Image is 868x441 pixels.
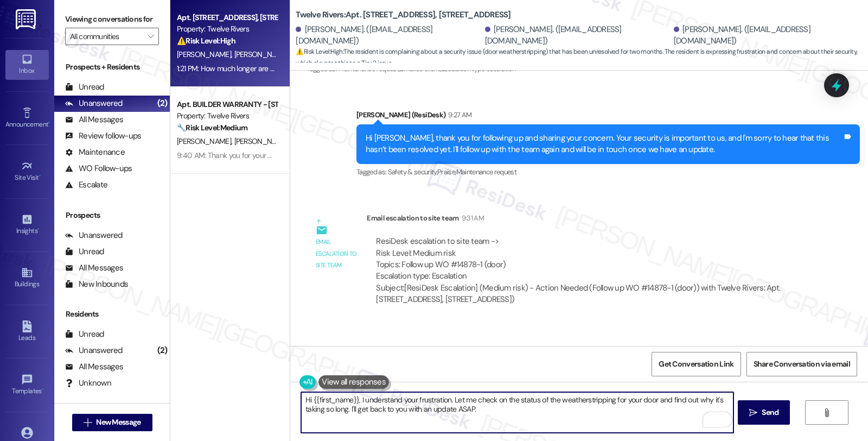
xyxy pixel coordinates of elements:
[37,225,39,233] span: •
[177,49,234,59] span: [PERSON_NAME]
[356,164,860,180] div: Tagged as:
[5,263,49,293] a: Buildings
[5,50,49,79] a: Inbox
[65,279,128,290] div: New Inbounds
[376,236,801,282] div: ResiDesk escalation to site team -> Risk Level: Medium risk Topics: Follow up WO #14878-1 (door) ...
[367,212,810,228] div: Email escalation to site team
[65,114,123,125] div: All Messages
[762,407,778,418] span: Send
[155,342,170,359] div: (2)
[177,99,277,110] div: Apt. BUILDER WARRANTY - [STREET_ADDRESS][GEOGRAPHIC_DATA][STREET_ADDRESS]
[16,9,38,29] img: ResiDesk Logo
[54,210,170,221] div: Prospects
[42,386,43,393] span: •
[437,167,456,177] span: Praise ,
[155,95,170,112] div: (2)
[234,136,292,146] span: [PERSON_NAME]
[301,392,733,433] textarea: To enrich screen reader interactions, please activate Accessibility in Grammarly extension settings
[177,110,277,122] div: Property: Twelve Rivers
[65,377,111,389] div: Unknown
[5,210,49,240] a: Insights •
[456,167,517,177] span: Maintenance request
[296,24,482,47] div: [PERSON_NAME]. ([EMAIL_ADDRESS][DOMAIN_NAME])
[376,282,801,306] div: Subject: [ResiDesk Escalation] (Medium risk) - Action Needed (Follow up WO #14878-1 (door)) with ...
[822,408,831,417] i: 
[65,361,123,373] div: All Messages
[445,109,471,121] div: 9:27 AM
[234,49,292,59] span: [PERSON_NAME]
[356,109,860,124] div: [PERSON_NAME] (ResiDesk)
[177,23,277,35] div: Property: Twelve Rivers
[54,308,170,320] div: Residents
[296,9,510,21] b: Twelve Rivers: Apt. [STREET_ADDRESS], [STREET_ADDRESS]
[738,400,790,425] button: Send
[652,352,741,376] button: Get Conversation Link
[39,172,41,180] span: •
[177,64,410,73] div: 1:21 PM: How much longer are we going to have to wait? It's been 2 months.
[72,414,152,431] button: New Message
[177,123,247,133] strong: 🔧 Risk Level: Medium
[65,147,125,158] div: Maintenance
[749,408,757,417] i: 
[96,417,141,428] span: New Message
[5,157,49,186] a: Site Visit •
[65,230,123,241] div: Unanswered
[485,24,671,47] div: [PERSON_NAME]. ([EMAIL_ADDRESS][DOMAIN_NAME])
[148,32,154,41] i: 
[65,130,141,142] div: Review follow-ups
[441,64,516,73] span: Escalation type escalation
[316,236,358,271] div: Email escalation to site team
[5,370,49,400] a: Templates •
[5,317,49,346] a: Leads
[65,345,123,356] div: Unanswered
[65,98,123,109] div: Unanswered
[65,246,104,257] div: Unread
[54,61,170,73] div: Prospects + Residents
[459,212,484,224] div: 9:31 AM
[65,81,104,93] div: Unread
[296,46,868,70] span: : The resident is complaining about a security issue (door weatherstripping) that has been unreso...
[177,150,814,160] div: 9:40 AM: Thank you for your message. Our offices are currently closed, but we will contact you wh...
[70,28,142,45] input: All communities
[65,11,159,28] label: Viewing conversations for
[338,64,400,73] span: Maintenance request ,
[674,24,860,47] div: [PERSON_NAME]. ([EMAIL_ADDRESS][DOMAIN_NAME])
[366,133,843,156] div: Hi [PERSON_NAME], thank you for following up and sharing your concern. Your security is important...
[388,167,437,177] span: Safety & security ,
[65,329,104,340] div: Unread
[296,47,342,56] strong: ⚠️ Risk Level: High
[177,36,235,46] strong: ⚠️ Risk Level: High
[48,119,50,127] span: •
[754,358,850,370] span: Share Conversation via email
[65,163,132,174] div: WO Follow-ups
[400,64,441,73] span: Emailed client ,
[84,418,92,427] i: 
[177,12,277,23] div: Apt. [STREET_ADDRESS], [STREET_ADDRESS]
[65,262,123,274] div: All Messages
[746,352,857,376] button: Share Conversation via email
[177,136,234,146] span: [PERSON_NAME]
[65,179,107,191] div: Escalate
[659,358,733,370] span: Get Conversation Link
